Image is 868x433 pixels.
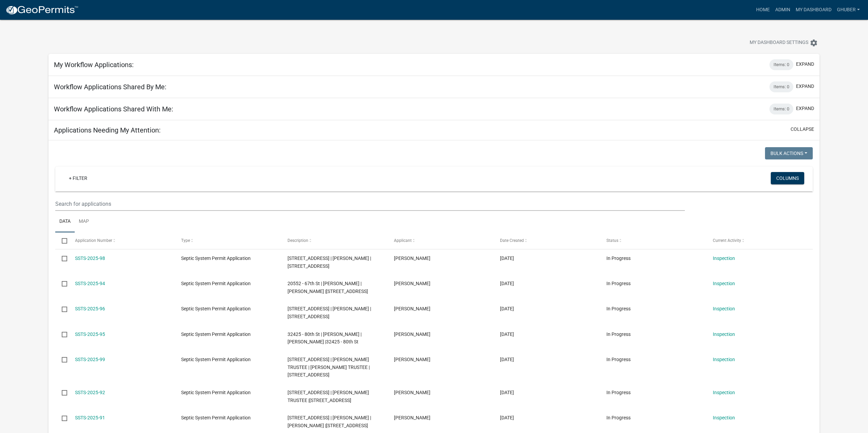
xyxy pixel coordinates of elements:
span: 07/16/2025 [500,357,514,362]
span: 4255 360TH AVE | JON A TRAHMS TRUSTEE |4255 360TH AVE [288,390,369,403]
span: Septic System Permit Application [181,256,251,261]
a: SSTS-2025-96 [75,306,105,311]
span: Thomas Trahms [394,390,430,395]
a: SSTS-2025-95 [75,331,105,337]
a: + Filter [63,172,93,184]
button: Columns [771,172,804,184]
span: 29841 128TH ST | DAVID M KRAMPITZ |29841 128TH ST [288,306,371,319]
span: In Progress [606,306,631,311]
a: GHuber [834,3,863,16]
span: In Progress [606,390,631,395]
h5: My Workflow Applications: [54,61,134,69]
datatable-header-cell: Current Activity [706,232,813,249]
span: Deb Westphal [394,357,430,362]
span: Application Number [75,238,112,243]
span: Corey Katzung [394,415,430,420]
span: 07/25/2025 [500,256,514,261]
div: Items: 0 [769,81,793,92]
span: 6775 OLD HWY 14 | KENNETH BENTSON |6775 OLD HWY 14 [288,256,371,269]
a: Admin [773,3,793,16]
button: expand [796,105,814,112]
span: Septic System Permit Application [181,415,251,420]
a: Inspection [713,306,735,311]
span: Septic System Permit Application [181,281,251,286]
button: expand [796,61,814,68]
span: Septic System Permit Application [181,331,251,337]
a: Data [55,211,75,233]
a: Inspection [713,281,735,286]
a: Map [75,211,93,233]
a: Home [753,3,773,16]
span: Current Activity [713,238,741,243]
h5: Workflow Applications Shared With Me: [54,105,173,113]
span: Ken Bentson [394,256,430,261]
span: Chris Byron [394,331,430,337]
span: Status [606,238,618,243]
button: expand [796,83,814,90]
button: collapse [791,126,814,133]
span: 20552 - 67th St | BRANDON R GUSE | PAULINA J GUSE |20552 - 67th St [288,281,368,294]
span: 3635 360TH AVE | CALVIN K PRIEM TRUSTEE | KAREN M PRIEM TRUSTEE |3635 360TH AVE [288,357,370,378]
span: Septic System Permit Application [181,390,251,395]
a: SSTS-2025-91 [75,415,105,420]
datatable-header-cell: Status [600,232,706,249]
span: 06/24/2025 [500,415,514,420]
div: Items: 0 [769,104,793,114]
span: 07/23/2025 [500,281,514,286]
input: Search for applications [55,197,685,211]
datatable-header-cell: Select [55,232,68,249]
datatable-header-cell: Description [281,232,387,249]
span: Description [288,238,308,243]
a: Inspection [713,256,735,261]
div: Items: 0 [769,59,793,70]
i: settings [810,39,818,47]
a: Inspection [713,415,735,420]
a: Inspection [713,357,735,362]
span: Date Created [500,238,524,243]
span: 13350 410TH AVE | LILLIAN J KATZUNG | COREY G KATZUNG |13350 410TH AVE [288,415,371,428]
span: Applicant [394,238,412,243]
h5: Applications Needing My Attention: [54,126,161,134]
datatable-header-cell: Type [175,232,281,249]
a: Inspection [713,331,735,337]
span: Septic System Permit Application [181,357,251,362]
a: SSTS-2025-94 [75,281,105,286]
a: SSTS-2025-99 [75,357,105,362]
span: 07/22/2025 [500,306,514,311]
span: 07/07/2025 [500,390,514,395]
span: Type [181,238,190,243]
span: Phillip Schleicher [394,281,430,286]
span: Septic System Permit Application [181,306,251,311]
button: Bulk Actions [765,147,813,159]
span: David Krampitz [394,306,430,311]
h5: Workflow Applications Shared By Me: [54,83,166,91]
a: Inspection [713,390,735,395]
span: In Progress [606,281,631,286]
datatable-header-cell: Applicant [387,232,494,249]
span: In Progress [606,331,631,337]
datatable-header-cell: Application Number [69,232,175,249]
a: SSTS-2025-98 [75,256,105,261]
span: 07/21/2025 [500,331,514,337]
span: In Progress [606,357,631,362]
span: In Progress [606,256,631,261]
a: SSTS-2025-92 [75,390,105,395]
span: My Dashboard Settings [750,39,808,47]
button: My Dashboard Settingssettings [744,36,823,49]
a: My Dashboard [793,3,834,16]
span: 32425 - 80th St | CHRISTOPHER C BYRON | JAMES W BYRON |32425 - 80th St [288,331,362,345]
span: In Progress [606,415,631,420]
datatable-header-cell: Date Created [494,232,600,249]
